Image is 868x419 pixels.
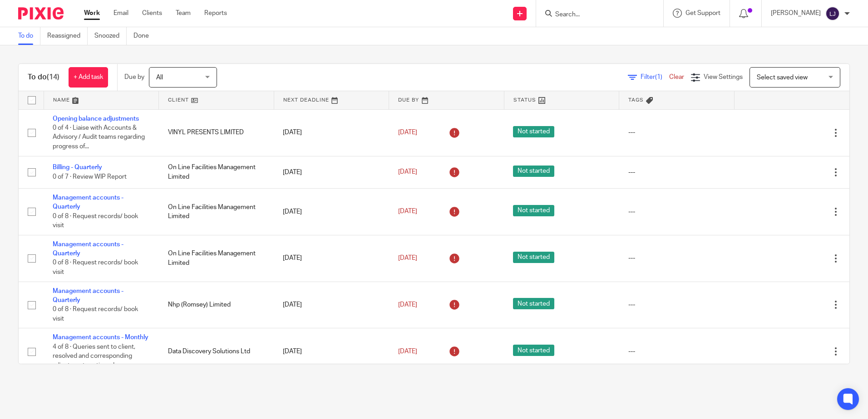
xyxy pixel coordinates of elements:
a: + Add task [69,67,108,88]
span: 4 of 8 · Queries sent to client, resolved and corresponding adjustments actioned [53,344,135,369]
td: On Line Facilities Management Limited [159,188,274,235]
span: Get Support [686,10,720,16]
span: [DATE] [398,348,417,355]
h1: To do [28,73,59,82]
a: Clients [142,9,162,18]
span: [DATE] [398,129,417,136]
td: On Line Facilities Management Limited [159,235,274,282]
td: [DATE] [274,188,389,235]
a: Management accounts - Quarterly [53,288,123,303]
td: On Line Facilities Management Limited [159,156,274,188]
span: [DATE] [398,302,417,308]
div: --- [628,300,725,309]
a: Done [133,27,156,45]
td: [DATE] [274,235,389,282]
span: Not started [513,345,554,356]
div: --- [628,347,725,356]
span: Not started [513,205,554,216]
a: Team [176,9,191,18]
span: 0 of 8 · Request records/ book visit [53,213,138,229]
span: [DATE] [398,255,417,261]
span: (14) [47,73,59,81]
span: Tags [628,97,644,102]
div: --- [628,253,725,263]
span: 0 of 8 · Request records/ book visit [53,306,138,322]
img: Pixie [18,7,64,19]
span: Select saved view [757,74,808,81]
span: 0 of 8 · Request records/ book visit [53,260,138,276]
span: Not started [513,252,554,263]
a: To do [18,27,40,45]
span: Filter [641,74,669,80]
a: Billing - Quarterly [53,164,102,171]
span: 0 of 4 · Liaise with Accounts & Advisory / Audit teams regarding progress of... [53,125,145,150]
span: (1) [655,74,662,80]
input: Search [554,11,636,19]
td: Nhp (Romsey) Limited [159,282,274,328]
a: Snoozed [94,27,127,45]
a: Work [84,9,100,18]
a: Management accounts - Quarterly [53,195,123,210]
td: VINYL PRESENTS LIMITED [159,109,274,156]
img: svg%3E [825,6,840,21]
a: Email [113,9,128,18]
span: 0 of 7 · Review WIP Report [53,174,127,180]
span: Not started [513,126,554,137]
td: Data Discovery Solutions Ltd [159,328,274,375]
a: Management accounts - Monthly [53,334,148,341]
p: Due by [124,73,144,82]
span: View Settings [704,74,743,80]
div: --- [628,128,725,137]
td: [DATE] [274,109,389,156]
div: --- [628,168,725,177]
td: [DATE] [274,282,389,328]
p: [PERSON_NAME] [771,9,821,18]
a: Clear [669,74,684,80]
a: Reports [204,9,227,18]
a: Management accounts - Quarterly [53,241,123,257]
span: Not started [513,298,554,309]
span: [DATE] [398,169,417,175]
a: Reassigned [47,27,88,45]
span: [DATE] [398,209,417,215]
td: [DATE] [274,156,389,188]
div: --- [628,207,725,216]
a: Opening balance adjustments [53,116,139,122]
span: Not started [513,166,554,177]
td: [DATE] [274,328,389,375]
span: All [156,74,163,81]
